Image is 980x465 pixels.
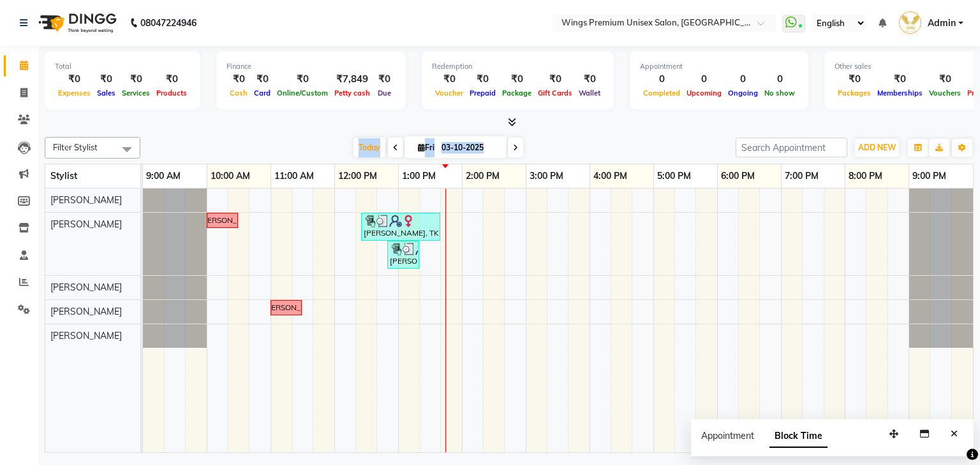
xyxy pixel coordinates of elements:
[153,89,190,97] span: Products
[499,89,535,97] span: Package
[466,89,499,97] span: Prepaid
[899,11,921,34] img: Admin
[226,61,396,72] div: Finance
[432,72,466,87] div: ₹0
[463,167,503,185] a: 2:00 PM
[55,61,190,72] div: Total
[274,89,331,97] span: Online/Custom
[331,89,373,97] span: Petty cash
[226,72,251,87] div: ₹0
[373,72,396,87] div: ₹0
[683,72,725,87] div: 0
[271,167,317,185] a: 11:00 AM
[207,167,253,185] a: 10:00 AM
[50,306,122,317] span: [PERSON_NAME]
[835,89,874,97] span: Packages
[50,194,122,206] span: [PERSON_NAME]
[928,17,956,30] span: Admin
[725,89,761,97] span: Ongoing
[909,167,949,185] a: 9:00 PM
[432,61,604,72] div: Redemption
[33,5,120,41] img: logo
[251,72,274,87] div: ₹0
[389,243,418,267] div: [PERSON_NAME], TK01, 12:50 PM-01:20 PM, Wash & Blow Dry - Upto Shoulder - Hair Styling - 10
[94,89,119,97] span: Sales
[782,167,822,185] a: 7:00 PM
[183,215,262,226] div: Late [PERSON_NAME]
[335,167,380,185] a: 12:00 PM
[718,167,758,185] a: 6:00 PM
[535,72,575,87] div: ₹0
[140,5,197,41] b: 08047224946
[251,89,274,97] span: Card
[55,89,94,97] span: Expenses
[736,138,847,157] input: Search Appointment
[701,430,754,441] span: Appointment
[769,425,828,448] span: Block Time
[415,143,438,152] span: Fri
[761,89,798,97] span: No show
[640,61,798,72] div: Appointment
[926,72,964,87] div: ₹0
[274,72,331,87] div: ₹0
[50,330,122,341] span: [PERSON_NAME]
[466,72,499,87] div: ₹0
[119,72,153,87] div: ₹0
[590,167,630,185] a: 4:00 PM
[683,89,725,97] span: Upcoming
[375,89,394,97] span: Due
[761,72,798,87] div: 0
[247,302,325,313] div: Late [PERSON_NAME]
[53,142,98,152] span: Filter Stylist
[640,72,683,87] div: 0
[640,89,683,97] span: Completed
[575,89,604,97] span: Wallet
[432,89,466,97] span: Voucher
[119,89,153,97] span: Services
[55,72,94,87] div: ₹0
[50,170,77,182] span: Stylist
[874,72,926,87] div: ₹0
[50,218,122,230] span: [PERSON_NAME]
[926,89,964,97] span: Vouchers
[575,72,604,87] div: ₹0
[845,167,886,185] a: 8:00 PM
[153,72,190,87] div: ₹0
[535,89,575,97] span: Gift Cards
[94,72,119,87] div: ₹0
[50,282,122,293] span: [PERSON_NAME]
[399,167,439,185] a: 1:00 PM
[353,138,385,157] span: Today
[226,89,251,97] span: Cash
[362,215,439,239] div: [PERSON_NAME], TK02, 12:25 PM-01:40 PM, Eyebrow - THREADING,Wash & Blow Dry - Upto Waist - Hair S...
[945,424,963,444] button: Close
[331,72,373,87] div: ₹7,849
[725,72,761,87] div: 0
[143,167,184,185] a: 9:00 AM
[499,72,535,87] div: ₹0
[874,89,926,97] span: Memberships
[654,167,694,185] a: 5:00 PM
[835,72,874,87] div: ₹0
[526,167,567,185] a: 3:00 PM
[438,138,501,157] input: 2025-10-03
[858,143,896,152] span: ADD NEW
[855,139,899,157] button: ADD NEW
